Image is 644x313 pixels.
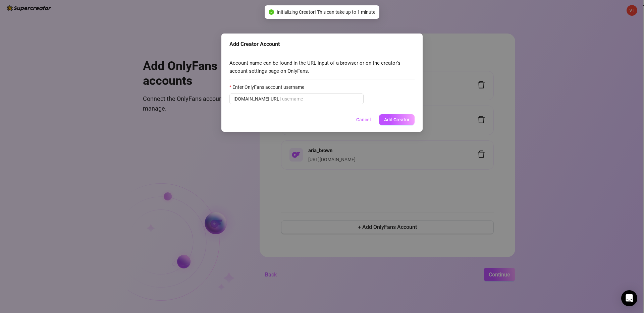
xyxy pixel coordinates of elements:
span: Cancel [356,117,371,122]
button: Add Creator [379,114,415,125]
label: Enter OnlyFans account username [229,83,309,91]
div: Add Creator Account [229,40,415,48]
span: [DOMAIN_NAME][URL] [233,95,281,103]
span: Add Creator [384,117,410,122]
span: Initializing Creator! This can take up to 1 minute [277,8,375,16]
span: check-circle [269,9,274,15]
span: Account name can be found in the URL input of a browser or on the creator's account settings page... [229,59,415,75]
div: Open Intercom Messenger [621,290,637,306]
button: Cancel [351,114,376,125]
input: Enter OnlyFans account username [282,95,360,103]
